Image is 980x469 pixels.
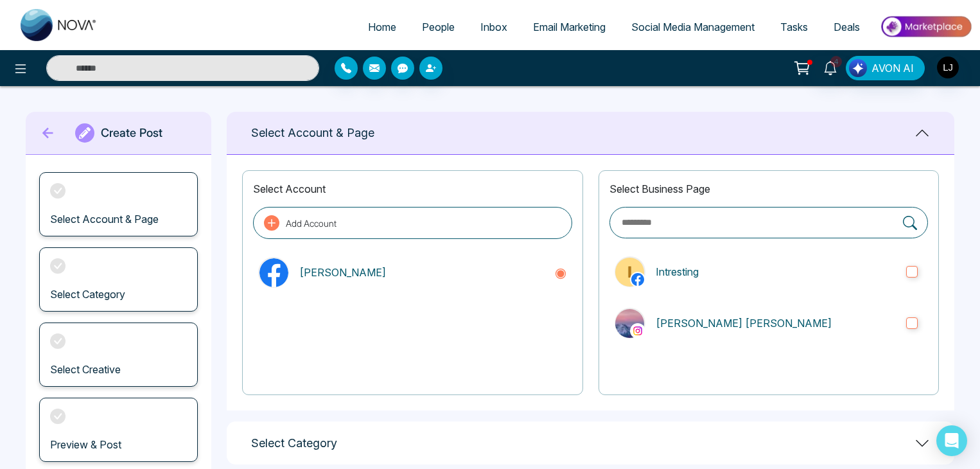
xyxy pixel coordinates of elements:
img: Market-place.gif [879,12,972,41]
h3: Select Category [50,288,125,301]
span: Email Marketing [533,21,606,33]
a: Deals [821,15,873,39]
span: Home [368,21,396,33]
a: Email Marketing [520,15,618,39]
span: Social Media Management [631,21,755,33]
p: Intresting [656,264,896,279]
a: Tasks [767,15,821,39]
span: Deals [834,21,860,33]
span: People [422,21,455,33]
img: User Avatar [937,57,959,78]
img: Nova CRM Logo [21,9,98,41]
h1: Select Account & Page [251,126,374,140]
img: Lead Flow [849,59,867,77]
p: Add Account [286,217,337,230]
a: Social Media Management [618,15,767,39]
a: Home [355,15,409,39]
span: Inbox [480,21,507,33]
h3: Select Account & Page [50,213,159,226]
h1: Create Post [101,126,162,140]
div: Open Intercom Messenger [936,425,967,456]
p: [PERSON_NAME] [PERSON_NAME] [656,315,896,331]
img: instagram [631,324,644,337]
input: instagramLokesh Avinash Joshi[PERSON_NAME] [PERSON_NAME] [906,317,918,329]
a: People [409,15,468,39]
p: [PERSON_NAME] [299,265,543,280]
p: Select Account [253,181,572,197]
span: AVON AI [871,60,914,76]
span: Tasks [780,21,808,33]
a: 4 [815,56,846,78]
h3: Preview & Post [50,439,121,451]
button: AVON AI [846,56,925,80]
span: 4 [830,56,842,67]
button: Add Account [253,207,572,239]
h1: Select Category [251,436,337,450]
input: IntrestingIntresting [906,266,918,278]
img: Lokesh Avinash Joshi [615,309,644,338]
h3: Select Creative [50,364,121,376]
a: Inbox [468,15,520,39]
img: Intresting [615,258,644,287]
p: Select Business Page [609,181,928,197]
